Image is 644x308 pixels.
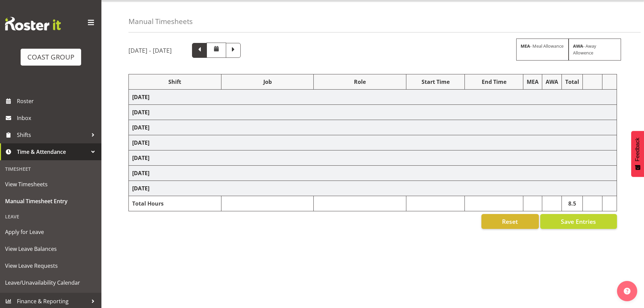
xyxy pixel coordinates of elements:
span: Shifts [17,130,88,140]
div: Role [317,78,403,86]
div: Start Time [410,78,461,86]
img: Rosterit website logo [5,17,61,30]
a: Leave/Unavailability Calendar [2,274,100,291]
td: [DATE] [129,120,617,135]
span: Reset [502,217,518,226]
a: Manual Timesheet Entry [2,193,100,210]
div: Timesheet [2,162,100,176]
span: Inbox [17,113,98,123]
div: AWA [546,78,558,86]
a: View Leave Requests [2,257,100,274]
span: Roster [17,96,98,106]
td: [DATE] [129,135,617,150]
span: View Timesheets [5,179,96,189]
a: View Leave Balances [2,240,100,257]
div: - Away Allowence [569,39,621,60]
div: MEA [527,78,539,86]
strong: MEA [521,43,530,49]
td: [DATE] [129,105,617,120]
img: help-xxl-2.png [624,288,630,294]
h5: [DATE] - [DATE] [128,47,172,54]
td: 8.5 [562,196,583,211]
div: Leave [2,210,100,223]
div: End Time [468,78,520,86]
div: Shift [132,78,218,86]
button: Save Entries [540,214,617,229]
div: Total [565,78,579,86]
span: Apply for Leave [5,227,96,237]
button: Feedback - Show survey [631,131,644,177]
td: Total Hours [129,196,221,211]
a: View Timesheets [2,176,100,193]
span: View Leave Requests [5,261,96,271]
div: Job [225,78,310,86]
button: Reset [481,214,539,229]
strong: AWA [573,43,583,49]
td: [DATE] [129,181,617,196]
td: [DATE] [129,90,617,105]
span: Leave/Unavailability Calendar [5,278,96,288]
span: View Leave Balances [5,244,96,254]
div: COAST GROUP [27,52,74,62]
span: Finance & Reporting [17,296,88,306]
span: Manual Timesheet Entry [5,196,96,206]
div: - Meal Allowance [516,39,569,60]
a: Apply for Leave [2,223,100,240]
span: Save Entries [561,217,596,226]
span: Time & Attendance [17,147,88,157]
span: Feedback [635,138,641,161]
td: [DATE] [129,150,617,166]
h4: Manual Timesheets [128,18,193,25]
td: [DATE] [129,166,617,181]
